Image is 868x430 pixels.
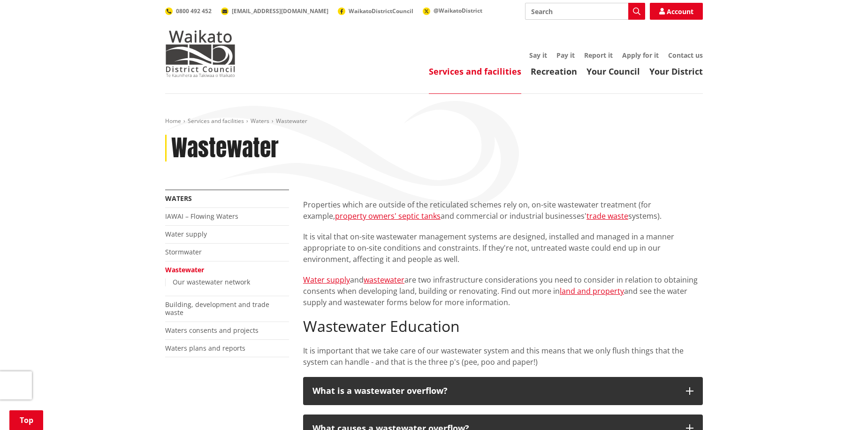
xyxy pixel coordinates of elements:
[529,51,547,60] a: Say it
[165,117,181,125] a: Home
[531,66,577,77] a: Recreation
[165,344,245,353] a: Waters plans and reports
[335,211,441,221] a: property owners' septic tanks
[173,277,250,286] a: Our wastewater network
[276,117,307,125] span: Wastewater
[165,230,207,238] a: Water supply
[165,7,212,15] a: 0800 492 452
[584,51,613,60] a: Report it
[303,199,703,222] p: Properties which are outside of the reticulated schemes rely on, on-site wastewater treatment (fo...
[165,265,204,274] a: Wastewater
[556,51,575,60] a: Pay it
[649,66,703,77] a: Your District
[165,326,259,335] a: Waters consents and projects
[312,386,677,396] p: What is a wastewater overflow?
[429,66,521,77] a: Services and facilities
[165,30,236,77] img: Waikato District Council - Te Kaunihera aa Takiwaa o Waikato
[560,286,624,296] a: land and property
[303,274,703,308] p: and are two infrastructure considerations you need to consider in relation to obtaining consents ...
[364,275,404,285] a: wastewater
[165,194,192,203] a: Waters
[188,117,244,125] a: Services and facilities
[303,231,703,265] p: It is vital that on-site wastewater management systems are designed, installed and managed in a m...
[165,300,269,317] a: Building, development and trade waste
[586,211,628,221] a: trade waste
[650,3,703,20] a: Account
[232,7,328,15] span: [EMAIL_ADDRESS][DOMAIN_NAME]
[165,117,703,125] nav: breadcrumb
[338,7,413,15] a: WaikatoDistrictCouncil
[165,212,238,221] a: IAWAI – Flowing Waters
[9,410,43,430] a: Top
[165,247,202,256] a: Stormwater
[303,345,703,368] p: It is important that we take care of our wastewater system and this means that we only flush thin...
[622,51,659,60] a: Apply for it
[221,7,328,15] a: [EMAIL_ADDRESS][DOMAIN_NAME]
[176,7,212,15] span: 0800 492 452
[668,51,703,60] a: Contact us
[303,377,703,405] button: What is a wastewater overflow?
[251,117,269,125] a: Waters
[525,3,645,20] input: Search input
[586,66,640,77] a: Your Council
[423,7,482,15] a: @WaikatoDistrict
[303,275,350,285] a: Water supply
[349,7,413,15] span: WaikatoDistrictCouncil
[303,317,703,335] h2: Wastewater Education
[434,7,482,15] span: @WaikatoDistrict
[171,135,279,162] h1: Wastewater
